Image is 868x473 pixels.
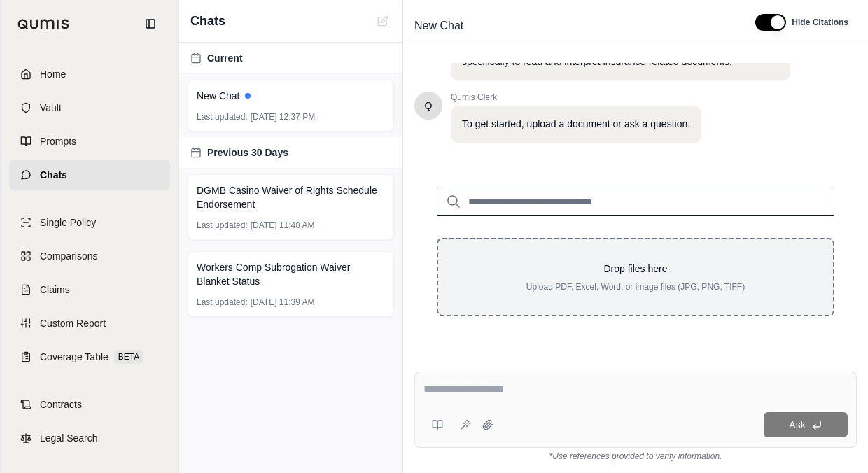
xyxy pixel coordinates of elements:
[40,249,97,263] span: Comparisons
[40,283,70,297] span: Claims
[251,111,315,122] span: [DATE] 12:37 PM
[9,423,170,453] a: Legal Search
[197,260,385,288] span: Workers Comp Subrogation Waiver Blanket Status
[9,241,170,271] a: Comparisons
[409,15,738,37] div: Edit Title
[40,431,98,445] span: Legal Search
[9,389,170,420] a: Contracts
[190,11,225,31] span: Chats
[9,59,170,90] a: Home
[114,350,143,364] span: BETA
[9,274,170,305] a: Claims
[251,297,315,308] span: [DATE] 11:39 AM
[9,308,170,339] a: Custom Report
[197,220,248,231] span: Last updated:
[374,13,391,29] button: New Chat
[40,350,108,364] span: Coverage Table
[461,262,811,276] p: Drop files here
[40,397,82,411] span: Contracts
[40,67,66,81] span: Home
[40,316,106,330] span: Custom Report
[792,17,848,28] span: Hide Citations
[197,111,248,122] span: Last updated:
[40,216,96,230] span: Single Policy
[425,99,433,113] span: Hello
[197,297,248,308] span: Last updated:
[40,134,76,148] span: Prompts
[461,281,811,292] p: Upload PDF, Excel, Word, or image files (JPG, PNG, TIFF)
[17,19,70,29] img: Qumis Logo
[207,51,243,65] span: Current
[40,168,67,182] span: Chats
[9,160,170,190] a: Chats
[409,15,469,37] span: New Chat
[207,146,288,160] span: Previous 30 Days
[40,101,62,115] span: Vault
[9,126,170,157] a: Prompts
[9,341,170,372] a: Coverage TableBETA
[251,220,315,231] span: [DATE] 11:48 AM
[9,92,170,123] a: Vault
[197,89,239,103] span: New Chat
[197,183,385,211] span: DGMB Casino Waiver of Rights Schedule Endorsement
[764,412,848,437] button: Ask
[414,448,857,462] div: *Use references provided to verify information.
[789,419,805,430] span: Ask
[9,207,170,238] a: Single Policy
[451,92,701,103] span: Qumis Clerk
[139,13,162,35] button: Collapse sidebar
[462,117,690,132] p: To get started, upload a document or ask a question.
